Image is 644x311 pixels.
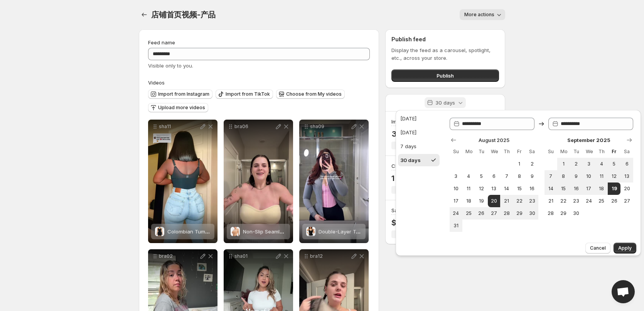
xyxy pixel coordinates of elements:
span: 7 [548,173,554,179]
span: We [491,149,497,155]
span: Th [598,149,605,155]
button: Thursday September 18 2025 [595,183,608,195]
button: Thursday August 28 2025 [500,207,513,220]
button: Import from TikTok [216,90,273,99]
span: 26 [611,198,617,204]
span: 29 [560,210,567,216]
p: 3 [391,129,420,139]
button: [DATE] [398,112,440,125]
span: 12 [611,173,617,179]
button: Wednesday September 10 2025 [583,170,595,183]
button: Tuesday September 16 2025 [570,183,583,195]
p: bra12 [310,253,350,259]
span: 2 [529,161,535,167]
span: 10 [586,173,592,179]
span: Su [548,149,554,155]
button: More actions [460,9,505,20]
span: Cancel [590,245,606,251]
span: 15 [516,186,523,192]
button: Sunday August 24 2025 [450,207,462,220]
span: Double-Layer Tummy Control Waist Shaper Vest With Bra [319,228,457,235]
span: Su [453,149,459,155]
button: Saturday September 27 2025 [620,195,633,207]
button: Tuesday August 19 2025 [475,195,488,207]
button: Tuesday August 12 2025 [475,183,488,195]
div: sha09Double-Layer Tummy Control Waist Shaper Vest With BraDouble-Layer Tummy Control Waist Shaper... [299,120,369,243]
p: bra02 [159,253,199,259]
button: Start of range Wednesday August 20 2025 [488,195,501,207]
th: Wednesday [583,145,595,158]
button: Show next month, October 2025 [624,135,635,145]
span: 23 [573,198,580,204]
button: Monday August 18 2025 [462,195,475,207]
span: 9 [529,173,535,179]
span: 11 [465,186,472,192]
span: 9 [573,173,580,179]
span: 30 [529,210,535,216]
span: 8 [516,173,523,179]
button: Friday September 26 2025 [608,195,620,207]
button: Tuesday September 9 2025 [570,170,583,183]
button: Tuesday September 30 2025 [570,207,583,220]
span: 16 [529,186,535,192]
button: Wednesday September 17 2025 [583,183,595,195]
span: Mo [560,149,567,155]
span: 1 [516,161,523,167]
span: 10 [453,186,459,192]
th: Friday [608,145,620,158]
button: Sunday August 17 2025 [450,195,462,207]
span: More actions [464,12,494,18]
p: Display the feed as a carousel, spotlight, etc., across your store. [391,46,499,62]
p: bra06 [234,123,275,130]
h3: Clicks [391,162,406,170]
button: Saturday September 6 2025 [620,158,633,170]
th: Saturday [620,145,633,158]
span: Tu [573,149,580,155]
span: 4 [598,161,605,167]
p: $0.00 [391,218,413,227]
button: Saturday August 23 2025 [526,195,538,207]
span: Choose from My videos [286,91,342,97]
span: 25 [598,198,605,204]
span: Non-Slip Seamless Wirefree Strapless Bandeau Bra [243,228,368,235]
button: Saturday August 16 2025 [526,183,538,195]
button: Monday August 4 2025 [462,170,475,183]
button: Wednesday August 6 2025 [488,170,501,183]
span: Tu [478,149,485,155]
span: 3 [453,173,459,179]
button: Sunday September 7 2025 [545,170,557,183]
span: 23 [529,198,535,204]
span: 13 [624,173,630,179]
div: [DATE] [400,128,416,136]
span: 14 [503,186,510,192]
span: Visible only to you. [148,63,193,69]
div: 30 days [400,156,421,164]
span: 30 [573,210,580,216]
button: Wednesday August 13 2025 [488,183,501,195]
div: Open chat [612,280,635,303]
div: bra06Non-Slip Seamless Wirefree Strapless Bandeau BraNon-Slip Seamless Wirefree Strapless Bandeau... [224,120,293,243]
span: 13 [491,186,497,192]
span: Sa [624,149,630,155]
span: 31 [453,223,459,229]
th: Monday [462,145,475,158]
span: 20 [491,198,497,204]
span: Publish [437,72,454,79]
th: Monday [557,145,570,158]
span: 8 [560,173,567,179]
div: 7 days [400,142,416,150]
button: Monday September 15 2025 [557,183,570,195]
span: 16 [573,186,580,192]
button: 30 days [398,154,440,166]
button: Sunday September 14 2025 [545,183,557,195]
span: 21 [503,198,510,204]
button: [DATE] [398,126,440,139]
span: 19 [478,198,485,204]
button: Monday September 29 2025 [557,207,570,220]
span: 22 [516,198,523,204]
span: Feed name [148,39,175,46]
span: 6 [491,173,497,179]
span: 27 [491,210,497,216]
button: Sunday September 28 2025 [545,207,557,220]
button: Wednesday September 24 2025 [583,195,595,207]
